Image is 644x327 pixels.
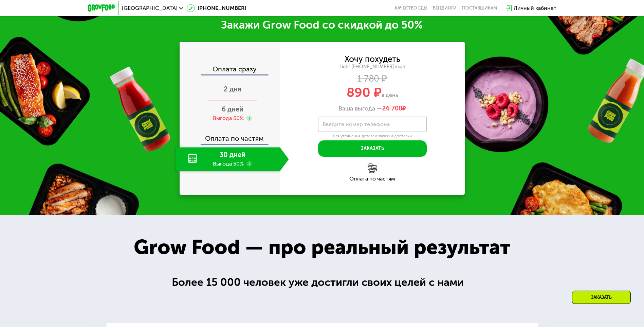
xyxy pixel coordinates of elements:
[280,176,465,182] div: Оплата по частям
[345,55,400,63] div: Хочу похудеть
[433,5,457,11] a: Вендинги
[280,64,465,70] div: Light [PHONE_NUMBER] ккал
[172,274,472,291] div: Более 15 000 человек уже достигли своих целей с нами
[213,115,244,122] div: Выгода 50%
[119,232,525,262] div: Grow Food — про реальный результат
[280,75,465,83] div: 1 780 ₽
[514,4,556,12] div: Личный кабинет
[224,85,241,93] span: 2 дня
[382,92,398,98] span: в день
[323,122,390,126] label: Введите номер телефона
[462,5,497,11] div: поставщикам
[122,5,178,11] span: [GEOGRAPHIC_DATA]
[180,66,280,74] div: Оплата сразу
[572,291,631,304] div: Заказать
[187,4,246,12] a: [PHONE_NUMBER]
[318,140,427,157] button: Заказать
[280,105,465,113] div: Ваша выгода —
[382,105,402,112] span: 26 700
[222,105,243,113] span: 6 дней
[180,128,280,144] div: Оплата по частям
[395,5,427,11] a: Качество еды
[368,163,377,173] img: l6xcnZfty9opOoJh.png
[382,105,406,113] span: ₽
[318,134,427,139] div: Для уточнения деталей заказа и доставки
[347,85,382,100] span: 890 ₽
